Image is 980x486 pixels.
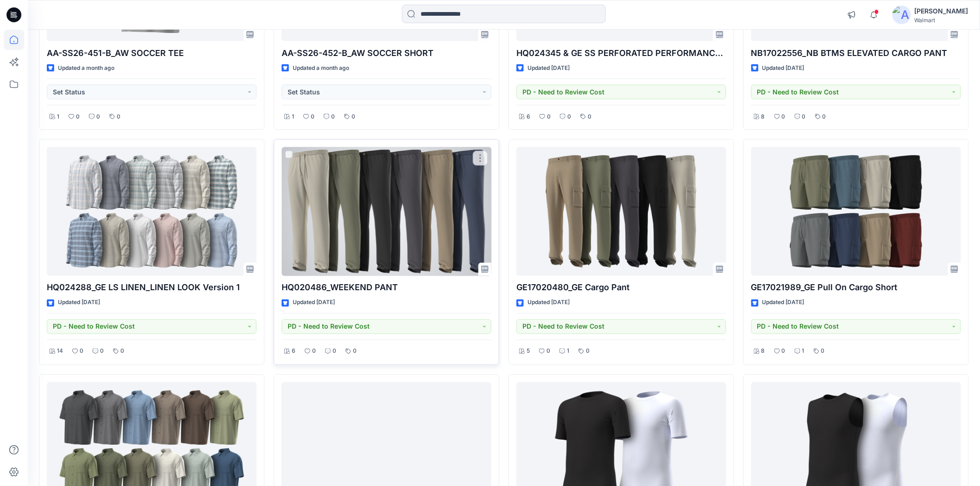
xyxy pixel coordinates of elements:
[567,347,569,356] p: 1
[821,347,825,356] p: 0
[58,63,114,73] p: Updated a month ago
[331,112,335,122] p: 0
[516,281,726,294] p: GE17020480_GE Cargo Pant
[516,147,726,276] a: GE17020480_GE Cargo Pant
[915,17,968,24] div: Walmart
[802,347,804,356] p: 1
[352,112,355,122] p: 0
[100,347,104,356] p: 0
[292,347,295,356] p: 6
[527,112,530,122] p: 6
[57,112,59,122] p: 1
[547,112,551,122] p: 0
[915,6,968,17] div: [PERSON_NAME]
[293,298,335,308] p: Updated [DATE]
[117,112,120,122] p: 0
[892,6,911,24] img: avatar
[311,112,314,122] p: 0
[58,298,100,308] p: Updated [DATE]
[353,347,357,356] p: 0
[120,347,124,356] p: 0
[96,112,100,122] p: 0
[528,63,570,73] p: Updated [DATE]
[282,47,491,60] p: AA-SS26-452-B_AW SOCCER SHORT
[751,47,961,60] p: NB17022556_NB BTMS ELEVATED CARGO PANT
[823,112,826,122] p: 0
[588,112,591,122] p: 0
[528,298,570,308] p: Updated [DATE]
[293,63,349,73] p: Updated a month ago
[586,347,590,356] p: 0
[761,347,765,356] p: 8
[761,112,765,122] p: 8
[762,298,804,308] p: Updated [DATE]
[312,347,316,356] p: 0
[567,112,571,122] p: 0
[76,112,80,122] p: 0
[292,112,294,122] p: 1
[282,281,491,294] p: HQ020486_WEEKEND PANT
[527,347,530,356] p: 5
[333,347,336,356] p: 0
[751,147,961,276] a: GE17021989_GE Pull On Cargo Short
[516,47,726,60] p: HQ024345 & GE SS PERFORATED PERFORMANCE TOP
[57,347,63,356] p: 14
[762,63,804,73] p: Updated [DATE]
[80,347,83,356] p: 0
[47,281,257,294] p: HQ024288_GE LS LINEN_LINEN LOOK Version 1
[282,147,491,276] a: HQ020486_WEEKEND PANT
[547,347,550,356] p: 0
[751,281,961,294] p: GE17021989_GE Pull On Cargo Short
[782,112,785,122] p: 0
[802,112,806,122] p: 0
[47,147,257,276] a: HQ024288_GE LS LINEN_LINEN LOOK Version 1
[782,347,785,356] p: 0
[47,47,257,60] p: AA-SS26-451-B_AW SOCCER TEE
